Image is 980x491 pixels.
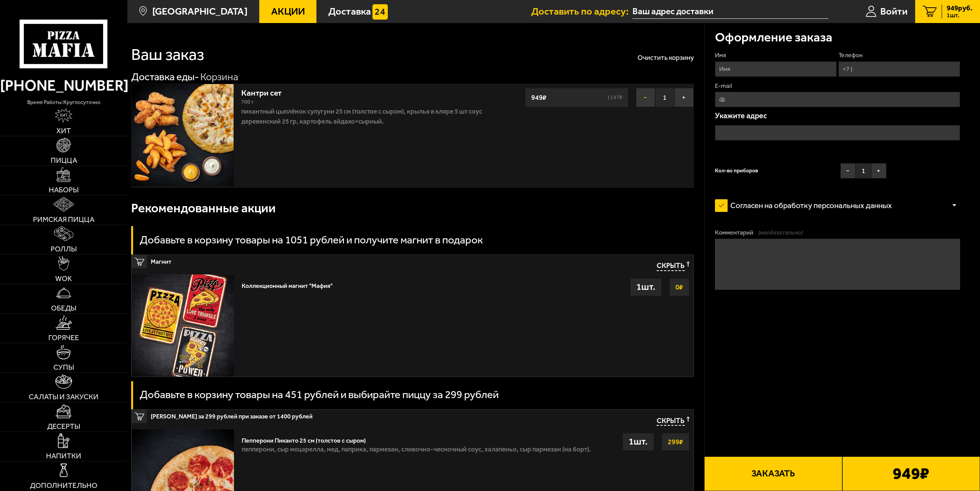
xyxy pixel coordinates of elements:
[838,61,960,77] input: +7 (
[529,90,548,105] strong: 949 ₽
[871,163,886,179] button: +
[49,186,79,193] span: Наборы
[531,7,632,17] span: Доставить по адресу:
[715,228,960,237] label: Комментарий
[131,202,276,214] h3: Рекомендованные акции
[947,5,972,12] span: 949 руб.
[140,235,483,245] h3: Добавьте в корзину товары на 1051 рублей и получите магнит в подарок
[623,433,654,451] div: 1 шт.
[48,334,79,341] span: Горячее
[33,216,94,223] span: Римская пицца
[704,456,842,491] button: Заказать
[630,278,662,296] div: 1 шт.
[241,99,254,105] span: 700 г
[657,417,690,426] button: Скрыть
[131,71,199,83] a: Доставка еды-
[271,7,305,17] span: Акции
[856,163,871,179] span: 1
[29,393,99,400] span: Салаты и закуски
[657,261,685,271] span: Скрыть
[242,433,591,444] div: Пепперони Пиканто 25 см (толстое с сыром)
[637,54,694,61] button: Очистить корзину
[328,7,371,17] span: Доставка
[151,410,488,420] span: [PERSON_NAME] за 299 рублей при заказе от 1400 рублей
[666,435,685,449] strong: 299 ₽
[655,88,674,107] span: 1
[838,51,960,60] label: Телефон
[241,106,485,127] p: Пикантный цыплёнок сулугуни 25 см (толстое с сыром), крылья в кляре 5 шт соус деревенский 25 гр, ...
[51,245,77,253] span: Роллы
[372,4,388,20] img: 15daf4d41897b9f0e9f617042186c801.svg
[657,261,690,271] button: Скрыть
[47,423,80,430] span: Десерты
[53,364,74,371] span: Супы
[880,7,908,17] span: Войти
[715,195,902,216] label: Согласен на обработку персональных данных
[152,7,247,17] span: [GEOGRAPHIC_DATA]
[242,444,591,458] p: пепперони, сыр Моцарелла, мед, паприка, пармезан, сливочно-чесночный соус, халапеньо, сыр пармеза...
[947,12,972,18] span: 1 шт.
[200,70,238,84] div: Корзина
[242,278,333,289] div: Коллекционный магнит "Мафия"
[632,5,828,19] input: Ваш адрес доставки
[140,389,499,400] h3: Добавьте в корзину товары на 451 рублей и выбирайте пиццу за 299 рублей
[51,304,76,312] span: Обеды
[715,61,837,77] input: Имя
[657,417,685,426] span: Скрыть
[715,51,837,60] label: Имя
[715,168,758,174] span: Кол-во приборов
[674,280,685,294] strong: 0 ₽
[131,46,204,63] h1: Ваш заказ
[132,274,693,377] a: Коллекционный магнит "Мафия"0₽1шт.
[840,163,856,179] button: −
[715,82,960,90] label: E-mail
[636,88,655,107] button: −
[715,31,832,43] h3: Оформление заказа
[715,92,960,107] input: @
[46,452,81,460] span: Напитки
[151,255,488,265] span: Магнит
[893,465,929,482] b: 949 ₽
[758,228,803,237] span: (необязательно)
[30,482,97,489] span: Дополнительно
[55,275,72,282] span: WOK
[241,85,292,98] a: Кантри сет
[606,95,624,100] s: 1147 ₽
[674,88,693,107] button: +
[715,112,960,120] p: Укажите адрес
[56,127,71,134] span: Хит
[51,157,77,164] span: Пицца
